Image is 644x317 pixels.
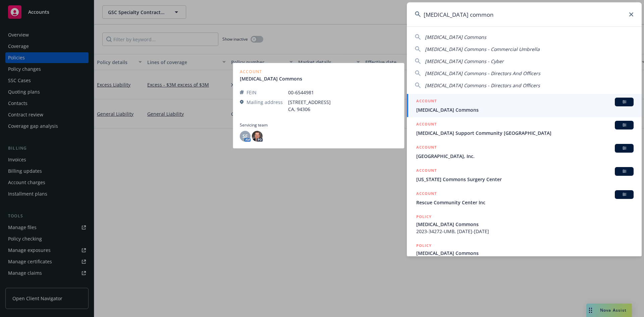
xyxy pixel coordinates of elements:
[416,176,634,183] span: [US_STATE] Commons Surgery Center
[416,213,432,220] h5: POLICY
[416,199,634,206] span: Rescue Community Center Inc
[416,106,634,113] span: [MEDICAL_DATA] Commons
[618,145,631,151] span: BI
[416,250,634,257] span: [MEDICAL_DATA] Commons
[407,2,642,27] input: Search...
[425,58,504,64] span: [MEDICAL_DATA] Commons - Cyber
[407,210,642,239] a: POLICY[MEDICAL_DATA] Commons2023-34272-UMB, [DATE]-[DATE]
[618,122,631,128] span: BI
[416,98,437,106] h5: ACCOUNT
[407,94,642,117] a: ACCOUNTBI[MEDICAL_DATA] Commons
[416,190,437,198] h5: ACCOUNT
[425,34,486,40] span: [MEDICAL_DATA] Commons
[416,153,634,160] span: [GEOGRAPHIC_DATA], Inc.
[425,70,540,76] span: [MEDICAL_DATA] Commons - Directors And Officers
[416,129,634,137] span: [MEDICAL_DATA] Support Community [GEOGRAPHIC_DATA]
[407,239,642,267] a: POLICY[MEDICAL_DATA] Commons
[618,168,631,174] span: BI
[416,144,437,152] h5: ACCOUNT
[425,46,540,52] span: [MEDICAL_DATA] Commons - Commercial Umbrella
[416,167,437,175] h5: ACCOUNT
[416,221,634,228] span: [MEDICAL_DATA] Commons
[416,121,437,129] h5: ACCOUNT
[416,228,634,235] span: 2023-34272-UMB, [DATE]-[DATE]
[407,140,642,163] a: ACCOUNTBI[GEOGRAPHIC_DATA], Inc.
[618,99,631,105] span: BI
[407,163,642,187] a: ACCOUNTBI[US_STATE] Commons Surgery Center
[407,117,642,140] a: ACCOUNTBI[MEDICAL_DATA] Support Community [GEOGRAPHIC_DATA]
[416,242,432,249] h5: POLICY
[407,187,642,210] a: ACCOUNTBIRescue Community Center Inc
[618,192,631,198] span: BI
[425,82,540,89] span: [MEDICAL_DATA] Commons - Directors and Officers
